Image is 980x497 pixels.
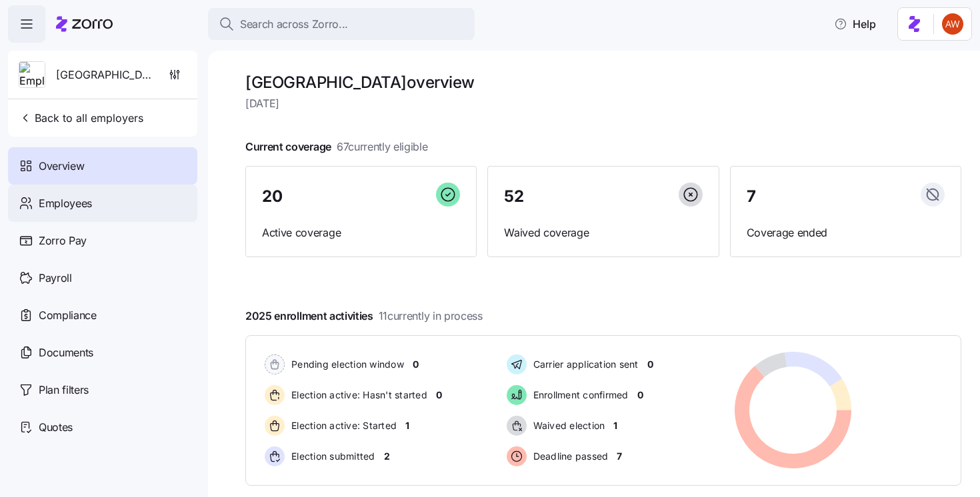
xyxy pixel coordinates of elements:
[287,358,404,371] span: Pending election window
[8,371,197,408] a: Plan filters
[39,419,73,436] span: Quotes
[337,139,428,155] span: 67 currently eligible
[384,450,390,463] span: 2
[529,388,629,402] span: Enrollment confirmed
[39,307,97,324] span: Compliance
[942,13,963,35] img: 3c671664b44671044fa8929adf5007c6
[39,270,72,286] span: Payroll
[39,344,93,361] span: Documents
[19,110,143,126] span: Back to all employers
[13,105,149,131] button: Back to all employers
[8,408,197,446] a: Quotes
[287,388,427,402] span: Election active: Hasn't started
[436,388,442,402] span: 0
[637,388,643,402] span: 0
[529,450,609,463] span: Deadline passed
[529,358,639,371] span: Carrier application sent
[504,225,702,241] span: Waived coverage
[240,16,348,33] span: Search across Zorro...
[287,419,397,432] span: Election active: Started
[379,308,483,324] span: 11 currently in process
[617,450,622,463] span: 7
[8,296,197,334] a: Compliance
[613,419,617,432] span: 1
[39,195,92,212] span: Employees
[8,222,197,259] a: Zorro Pay
[405,419,409,432] span: 1
[8,259,197,296] a: Payroll
[39,233,87,249] span: Zorro Pay
[8,185,197,222] a: Employees
[245,139,428,155] span: Current coverage
[39,158,84,175] span: Overview
[287,450,375,463] span: Election submitted
[823,11,887,37] button: Help
[747,225,945,241] span: Coverage ended
[8,147,197,185] a: Overview
[245,95,961,112] span: [DATE]
[56,67,152,83] span: [GEOGRAPHIC_DATA]
[529,419,605,432] span: Waived election
[8,334,197,371] a: Documents
[245,72,961,93] h1: [GEOGRAPHIC_DATA] overview
[19,62,45,89] img: Employer logo
[208,8,475,40] button: Search across Zorro...
[413,358,419,371] span: 0
[647,358,653,371] span: 0
[262,189,282,205] span: 20
[747,189,756,205] span: 7
[504,189,523,205] span: 52
[262,225,460,241] span: Active coverage
[39,382,89,398] span: Plan filters
[245,308,483,324] span: 2025 enrollment activities
[834,16,876,32] span: Help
